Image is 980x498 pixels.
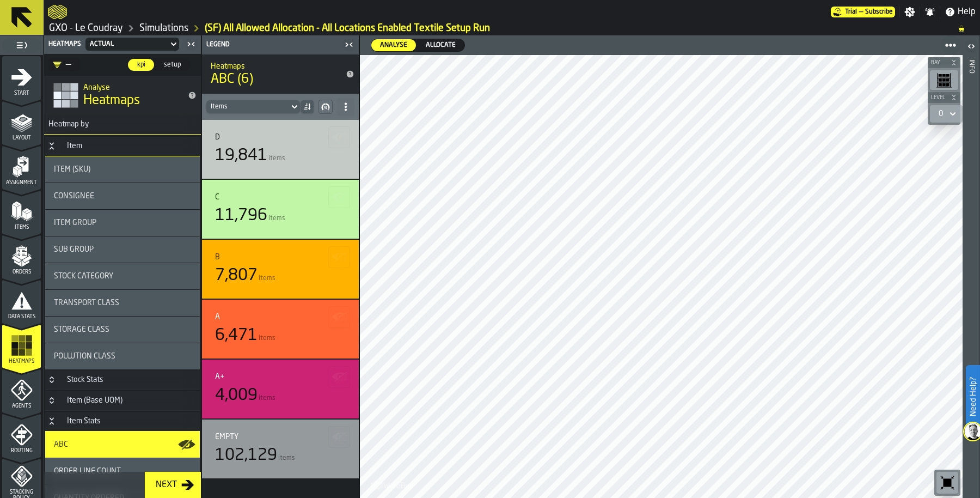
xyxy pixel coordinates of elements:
[90,40,164,48] div: DropdownMenuValue-e510d5e6-9e45-4680-bf8e-ee19b536ccd2
[54,272,191,281] div: Title
[49,22,123,34] a: link-to-/wh/i/efd9e906-5eb9-41af-aac9-d3e075764b8d
[54,352,191,361] div: Title
[160,60,185,70] span: setup
[155,58,190,71] label: button-switch-multi-setup
[45,432,200,458] div: stat-ABC
[328,306,350,328] button: button-
[215,253,220,262] div: B
[215,253,346,262] div: Title
[376,40,412,50] span: Analyse
[2,180,41,186] span: Assignment
[215,433,346,441] div: Title
[215,313,346,321] div: Title
[341,38,357,51] label: button-toggle-Close me
[2,448,41,454] span: Routing
[45,412,200,432] h3: title-section-Item Stats
[54,165,90,174] span: Item (SKU)
[215,326,258,345] div: 6,471
[54,165,191,174] div: Title
[259,394,275,402] span: items
[900,7,920,17] label: button-toggle-Settings
[54,467,191,476] div: Title
[60,375,110,384] div: Stock Stats
[53,58,71,71] div: DropdownMenuValue-
[44,76,201,115] div: title-Heatmaps
[54,325,191,334] div: Title
[328,426,350,448] button: button-
[48,22,976,35] nav: Breadcrumb
[2,324,41,368] li: menu Heatmaps
[45,396,58,405] button: Button-Item (Base UOM)-closed
[45,375,58,384] button: Button-Stock Stats-closed
[83,92,140,110] span: Heatmaps
[202,180,359,239] div: stat-
[44,115,201,135] h3: title-section-Heatmap by
[215,386,258,405] div: 4,009
[859,8,863,16] span: —
[215,373,224,381] div: A+
[215,146,267,166] div: 19,841
[54,440,68,449] span: ABC
[2,101,41,144] li: menu Layout
[939,474,956,491] svg: Reset zoom and position
[259,275,275,282] span: items
[2,359,41,365] span: Heatmaps
[215,133,220,142] div: D
[2,90,41,96] span: Start
[45,263,200,289] div: stat-Stock Category
[928,57,960,68] button: button-
[54,218,191,227] div: Title
[268,215,285,222] span: items
[151,478,181,491] div: Next
[2,38,41,53] label: button-toggle-Toggle Full Menu
[831,7,895,17] a: link-to-/wh/i/efd9e906-5eb9-41af-aac9-d3e075764b8d/pricing/
[83,81,179,92] h2: Sub Title
[48,40,81,48] span: Heatmaps
[54,272,113,281] span: Stock Category
[54,245,191,254] div: Title
[371,39,416,52] label: button-switch-multi-Analyse
[155,59,189,71] div: thumb
[178,432,195,458] label: button-toggle-Show on Map
[328,246,350,268] button: button-
[268,155,285,162] span: items
[2,314,41,320] span: Data Stats
[421,40,460,50] span: Allocate
[205,22,490,34] a: link-to-/wh/i/efd9e906-5eb9-41af-aac9-d3e075764b8d/simulations/13d3bd63-4a74-4ee2-95ba-3d5b6c836f2c
[45,371,200,390] h3: title-section-Stock Stats
[45,156,200,183] div: stat-Item (SKU)
[54,192,191,201] div: Title
[54,299,191,307] div: Title
[206,100,300,113] div: DropdownMenuValue-itemsCount
[967,366,979,427] label: Need Help?
[45,137,200,156] h3: title-section-Item
[417,39,464,51] div: thumb
[44,120,89,129] span: Heatmap by
[45,142,58,150] button: Button-Item-open
[60,417,107,426] div: Item Stats
[362,474,424,496] a: logo-header
[920,7,940,17] label: button-toggle-Notifications
[145,472,201,498] button: button-Next
[45,417,58,426] button: Button-Item Stats-open
[2,280,41,323] li: menu Data Stats
[318,100,333,114] button: button-
[202,300,359,359] div: stat-
[132,60,150,70] span: kpi
[963,35,979,498] header: Info
[54,218,96,227] span: Item Group
[202,360,359,418] div: stat-
[2,369,41,412] li: menu Agents
[215,313,220,321] div: A
[215,373,346,381] div: Title
[2,145,41,189] li: menu Assignment
[211,71,333,88] span: ABC (6)
[139,22,188,34] a: link-to-/wh/i/efd9e906-5eb9-41af-aac9-d3e075764b8d
[865,8,893,16] span: Subscribe
[2,190,41,234] li: menu Items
